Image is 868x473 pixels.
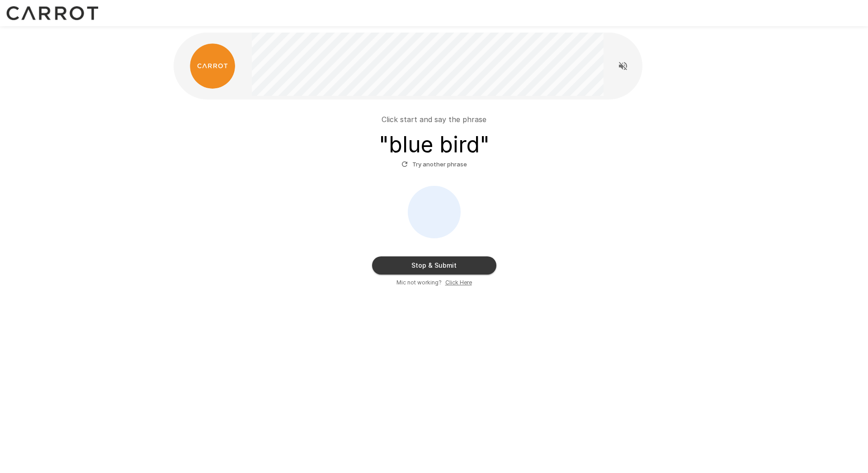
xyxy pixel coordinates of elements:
button: Stop & Submit [372,256,496,274]
button: Read questions aloud [614,57,632,75]
span: Mic not working? [396,278,442,287]
p: Click start and say the phrase [382,114,486,125]
u: Click Here [445,279,472,286]
button: Try another phrase [399,157,469,171]
h3: " blue bird " [379,132,490,157]
img: carrot_logo.png [190,43,235,89]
